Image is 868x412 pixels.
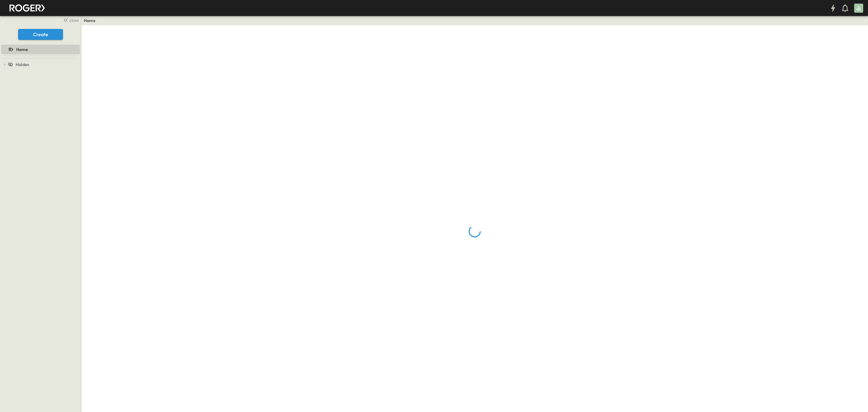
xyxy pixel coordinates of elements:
span: Home [16,46,28,52]
button: Create [18,29,63,40]
span: Hidden [16,62,29,68]
nav: breadcrumbs [84,17,99,24]
a: Home [84,17,96,24]
button: close [61,16,80,24]
a: Home [1,45,79,54]
span: close [69,17,79,23]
